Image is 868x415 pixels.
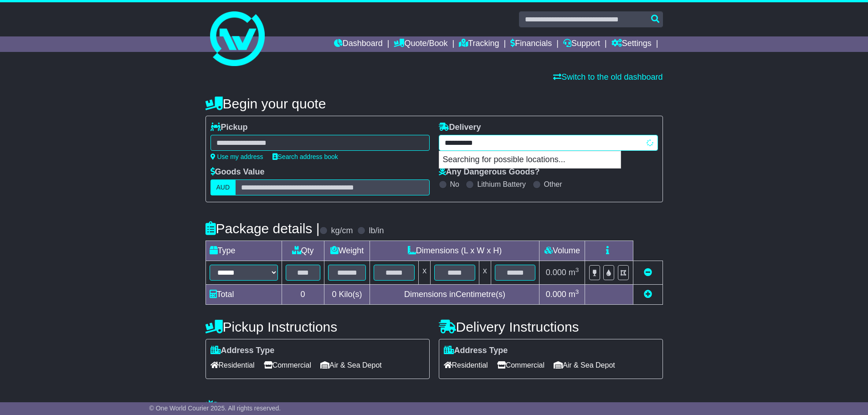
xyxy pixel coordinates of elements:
[569,268,579,277] span: m
[450,180,459,189] label: No
[331,226,353,236] label: kg/cm
[444,346,508,356] label: Address Type
[205,96,663,111] h4: Begin your quote
[539,241,585,261] td: Volume
[546,290,566,299] span: 0.000
[205,319,430,334] h4: Pickup Instructions
[544,180,562,189] label: Other
[439,123,481,133] label: Delivery
[444,358,488,372] span: Residential
[282,241,324,261] td: Qty
[324,241,370,261] td: Weight
[497,358,544,372] span: Commercial
[205,400,663,415] h4: Warranty & Insurance
[370,241,539,261] td: Dimensions (L x W x H)
[211,346,275,356] label: Address Type
[394,36,447,52] a: Quote/Book
[439,319,663,334] h4: Delivery Instructions
[563,36,600,52] a: Support
[553,72,663,82] a: Switch to the old dashboard
[320,358,382,372] span: Air & Sea Depot
[211,123,248,133] label: Pickup
[211,358,255,372] span: Residential
[479,261,491,285] td: x
[205,221,320,236] h4: Package details |
[205,285,282,305] td: Total
[546,268,566,277] span: 0.000
[205,241,282,261] td: Type
[569,290,579,299] span: m
[282,285,324,305] td: 0
[459,36,499,52] a: Tracking
[272,153,338,160] a: Search address book
[369,226,384,236] label: lb/in
[370,285,539,305] td: Dimensions in Centimetre(s)
[644,268,652,277] a: Remove this item
[149,405,281,412] span: © One World Courier 2025. All rights reserved.
[334,36,383,52] a: Dashboard
[575,266,579,273] sup: 3
[510,36,552,52] a: Financials
[477,180,526,189] label: Lithium Battery
[439,135,658,151] typeahead: Please provide city
[439,167,540,177] label: Any Dangerous Goods?
[419,261,431,285] td: x
[332,290,336,299] span: 0
[264,358,311,372] span: Commercial
[611,36,652,52] a: Settings
[554,358,615,372] span: Air & Sea Depot
[324,285,370,305] td: Kilo(s)
[439,151,621,169] p: Searching for possible locations...
[575,288,579,295] sup: 3
[211,179,236,195] label: AUD
[644,290,652,299] a: Add new item
[211,153,263,160] a: Use my address
[211,167,265,177] label: Goods Value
